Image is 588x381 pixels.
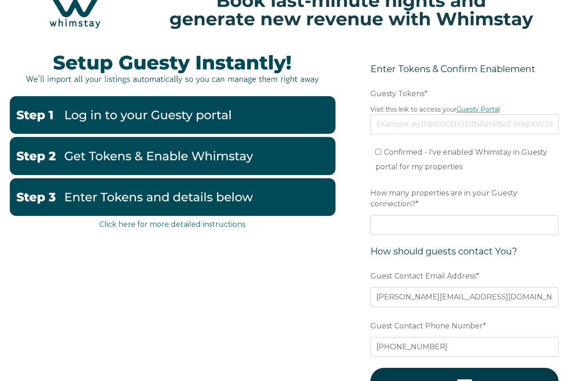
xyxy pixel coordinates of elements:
input: Example: eyJhbGciOiJIUzI1NiIsInR5cCI6IkpXVCJ9.eyJ0b2tlbklkIjoiNjQ2NjA0ODdiNWE1Njg1NzkyMGNjYThkIiw... [370,114,559,134]
img: instantlyguesty [9,43,335,93]
a: Click here for more detailed instructions [99,220,245,229]
span: Confirmed - I've enabled Whimstay in Guesty portal for my properties [375,148,547,171]
img: Guestystep1-2 [9,96,335,134]
span: Guest Contact Phone Number [370,319,483,333]
a: Guesty Portal [457,105,500,113]
input: 555-555-5555 [370,337,559,357]
input: Confirmed - I've enabled Whimstay in Guesty portal for my properties [375,149,381,155]
legend: Visit this link to access your [370,105,559,114]
span: Guest Contact Email Address [370,269,476,283]
span: Enter Tokens & Confirm Enablement [370,63,535,74]
span: How many properties are in your Guesty connection? [370,186,517,211]
span: Guesty Tokens [370,87,424,101]
img: GuestyTokensandenable [9,137,335,175]
img: EnterbelowGuesty [9,178,335,216]
span: How should guests contact You? [370,246,517,257]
